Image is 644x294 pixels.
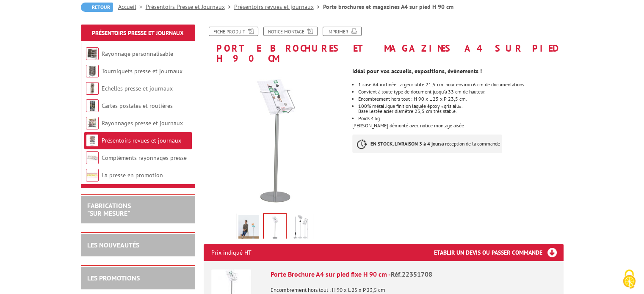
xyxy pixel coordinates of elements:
img: La presse en promotion [86,169,99,181]
a: LES NOUVEAUTÉS [87,241,139,249]
img: Cookies (fenêtre modale) [619,269,640,290]
a: Cartes postales et routières [102,102,173,110]
button: Cookies (fenêtre modale) [614,265,644,294]
h3: Etablir un devis ou passer commande [434,244,564,261]
a: La presse en promotion [102,171,163,179]
a: Tourniquets presse et journaux [102,67,182,75]
a: Présentoirs revues et journaux [102,137,181,144]
img: presentoirs_brochures_22351708_1.jpg [264,214,286,240]
img: 22351708_dessin.jpg [291,215,311,241]
img: Présentoirs revues et journaux [86,134,99,147]
img: Tourniquets presse et journaux [86,65,99,77]
p: Prix indiqué HT [211,244,252,261]
div: Porte Brochure A4 sur pied fixe H 90 cm - [271,269,556,279]
li: Poids 4 kg [358,116,563,121]
p: à réception de la commande [352,135,502,153]
a: Présentoirs Presse et Journaux [92,29,184,37]
a: FABRICATIONS"Sur Mesure" [87,201,131,217]
a: Présentoirs Presse et Journaux [146,3,234,11]
div: [PERSON_NAME] démonté avec notice montage aisée [352,63,569,162]
img: presentoirs_brochures_22351708_1.jpg [204,68,346,210]
img: porte_brochure_a4_sur_pied_fixe_h90cm_22351708_mise_en_scene.jpg [238,215,259,241]
a: LES PROMOTIONS [87,274,140,282]
li: 1 case A4 inclinée, largeur utile 21,5 cm, pour environ 6 cm de documentations. [358,82,563,87]
li: Encombrement hors tout : H 90 x L 25 x P 23,5 cm. [358,96,563,102]
li: Porte brochures et magazines A4 sur pied H 90 cm [323,3,453,11]
a: Fiche produit [209,27,258,36]
span: Réf.22351708 [391,270,432,278]
img: Rayonnages presse et journaux [86,117,99,129]
img: Echelles presse et journaux [86,82,99,95]
strong: EN STOCK, LIVRAISON 3 à 4 jours [370,140,442,147]
li: 100% métallique finition laquée époxy «gris alu». Base lestée acier diamètre 23,5 cm très stable. [358,104,563,114]
a: Rayonnages presse et journaux [102,119,183,127]
a: Compléments rayonnages presse [102,154,187,162]
a: Imprimer [323,27,362,36]
img: Rayonnage personnalisable [86,47,99,60]
p: Encombrement hors tout : H 90 x L 25 x P 23,5 cm [271,281,556,293]
a: Rayonnage personnalisable [102,50,173,58]
a: Présentoirs revues et journaux [234,3,323,11]
img: Cartes postales et routières [86,99,99,112]
a: Echelles presse et journaux [102,85,173,92]
a: Accueil [118,3,146,11]
a: Retour [81,3,113,12]
strong: Idéal pour vos accueils, expositions, évènements ! [352,67,482,75]
h1: Porte brochures et magazines A4 sur pied H 90 cm [197,27,570,63]
img: Compléments rayonnages presse [86,151,99,164]
li: Convient à toute type de document jusqu’à 33 cm de hauteur. [358,89,563,94]
a: Notice Montage [263,27,318,36]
